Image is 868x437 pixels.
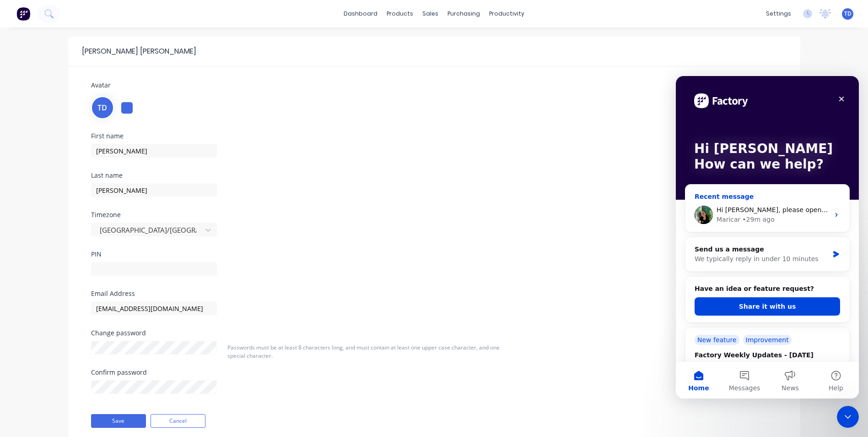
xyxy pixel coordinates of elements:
[137,286,183,322] button: Help
[92,286,137,322] button: News
[91,172,311,179] div: Last name
[91,414,146,428] button: Save
[19,274,148,284] div: Factory Weekly Updates - [DATE]
[9,251,174,303] div: New featureImprovementFactory Weekly Updates - [DATE]
[19,259,64,269] div: New feature
[227,344,500,360] span: Passwords must be at least 8 characters long, and must contain at least one upper case character,...
[153,309,167,315] span: Help
[19,208,164,218] h2: Have an idea or feature request?
[837,406,859,428] iframe: Intercom live chat
[151,414,205,428] button: Cancel
[676,76,859,399] iframe: Intercom live chat
[157,15,174,31] div: Close
[106,309,123,315] span: News
[443,7,485,21] div: purchasing
[66,139,98,148] div: • 29m ago
[67,259,116,269] div: Improvement
[91,133,311,139] div: First name
[91,251,311,257] div: PIN
[97,102,107,113] span: TD
[46,286,92,322] button: Messages
[91,369,217,376] div: Confirm password
[91,81,111,89] span: Avatar
[761,7,796,21] div: settings
[19,169,153,178] div: Send us a message
[41,130,421,137] span: Hi [PERSON_NAME], please open an incognito window and use the link below to access Factory: [URL]...
[16,7,30,21] img: Factory
[53,309,85,315] span: Messages
[41,139,65,148] div: Maricar
[9,161,174,196] div: Send us a messageWe typically reply in under 10 minutes
[91,330,217,336] div: Change password
[77,46,196,57] div: [PERSON_NAME] [PERSON_NAME]
[12,309,33,315] span: Home
[844,10,852,18] span: TD
[91,290,311,297] div: Email Address
[91,212,311,218] div: Timezone
[382,7,418,21] div: products
[485,7,529,21] div: productivity
[19,221,164,240] button: Share it with us
[339,7,382,21] a: dashboard
[19,178,153,188] div: We typically reply in under 10 minutes
[418,7,443,21] div: sales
